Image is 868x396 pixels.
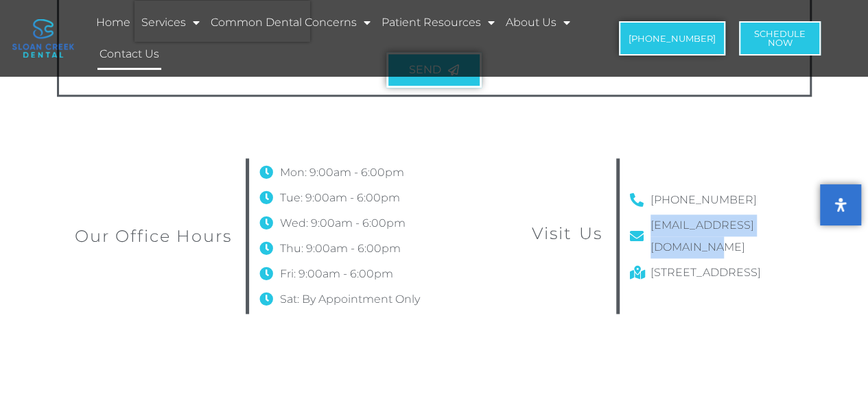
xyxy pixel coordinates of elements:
[559,222,564,245] span: i
[564,222,572,245] span: t
[504,7,572,38] a: About Us
[820,184,861,225] button: Open Accessibility Panel
[647,214,795,258] span: [EMAIL_ADDRESS][DOMAIN_NAME]
[532,222,544,245] span: V
[94,7,596,70] nav: Menu
[550,222,559,245] span: s
[97,38,161,70] a: Contact Us
[139,7,202,38] a: Services
[579,223,602,243] span: Us
[64,225,232,248] h4: Our Office Hours
[277,212,406,234] span: Wed: 9:00am - 6:00pm
[630,262,795,284] a: [STREET_ADDRESS]
[277,288,420,310] span: Sat: By Appointment Only
[630,189,795,211] a: [PHONE_NUMBER]
[629,34,716,43] span: [PHONE_NUMBER]
[209,7,373,38] a: Common Dental Concerns
[277,263,393,285] span: Fri: 9:00am - 6:00pm
[647,262,761,284] span: [STREET_ADDRESS]
[379,7,497,38] a: Patient Resources
[544,222,550,245] span: i
[630,214,795,258] a: [EMAIL_ADDRESS][DOMAIN_NAME]
[277,187,400,209] span: Tue: 9:00am - 6:00pm
[12,19,74,58] img: logo
[94,7,132,38] a: Home
[277,162,404,184] span: Mon: 9:00am - 6:00pm
[619,21,725,55] a: [PHONE_NUMBER]
[647,189,757,211] span: [PHONE_NUMBER]
[277,238,401,260] span: Thu: 9:00am - 6:00pm
[754,29,806,47] span: Schedule Now
[739,21,821,55] a: ScheduleNow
